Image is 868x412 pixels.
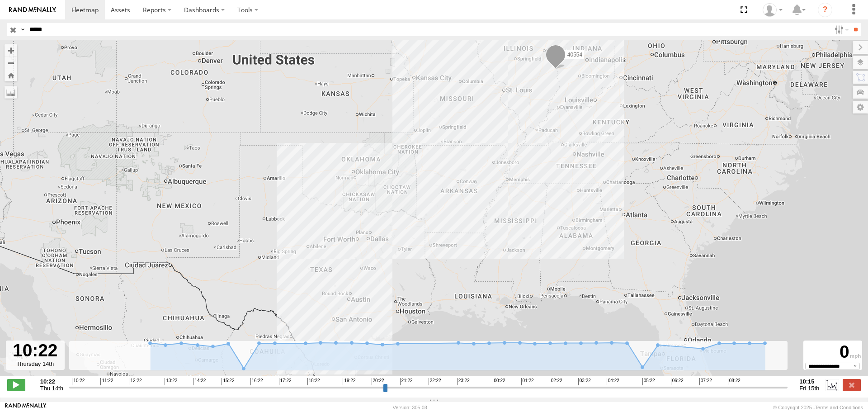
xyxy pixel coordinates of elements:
[400,378,413,385] span: 21:22
[815,405,863,410] a: Terms and Conditions
[5,44,17,57] button: Zoom in
[165,378,177,385] span: 13:22
[805,342,861,363] div: 0
[728,378,741,385] span: 08:22
[193,378,206,385] span: 14:22
[853,101,868,114] label: Map Settings
[567,52,582,58] span: 40554
[843,379,861,391] label: Close
[578,378,591,385] span: 03:22
[799,378,819,385] strong: 10:15
[9,7,56,13] img: rand-logo.svg
[5,69,17,81] button: Zoom Home
[493,378,505,385] span: 00:22
[40,378,63,385] strong: 10:22
[607,378,619,385] span: 04:22
[818,3,832,17] i: ?
[5,57,17,69] button: Zoom out
[343,378,355,385] span: 19:22
[642,378,655,385] span: 05:22
[7,379,25,391] label: Play/Stop
[372,378,384,385] span: 20:22
[393,405,427,410] div: Version: 305.03
[799,385,819,392] span: Fri 15th Aug 2025
[521,378,534,385] span: 01:22
[699,378,712,385] span: 07:22
[5,86,17,99] label: Measure
[5,403,47,412] a: Visit our Website
[759,3,786,17] div: Caseta Laredo TX
[40,385,63,392] span: Thu 14th Aug 2025
[307,378,320,385] span: 18:22
[831,23,850,36] label: Search Filter Options
[72,378,85,385] span: 10:22
[250,378,263,385] span: 16:22
[671,378,684,385] span: 06:22
[773,405,863,410] div: © Copyright 2025 -
[129,378,142,385] span: 12:22
[279,378,292,385] span: 17:22
[100,378,113,385] span: 11:22
[19,23,26,36] label: Search Query
[457,378,470,385] span: 23:22
[429,378,441,385] span: 22:22
[222,378,234,385] span: 15:22
[550,378,562,385] span: 02:22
